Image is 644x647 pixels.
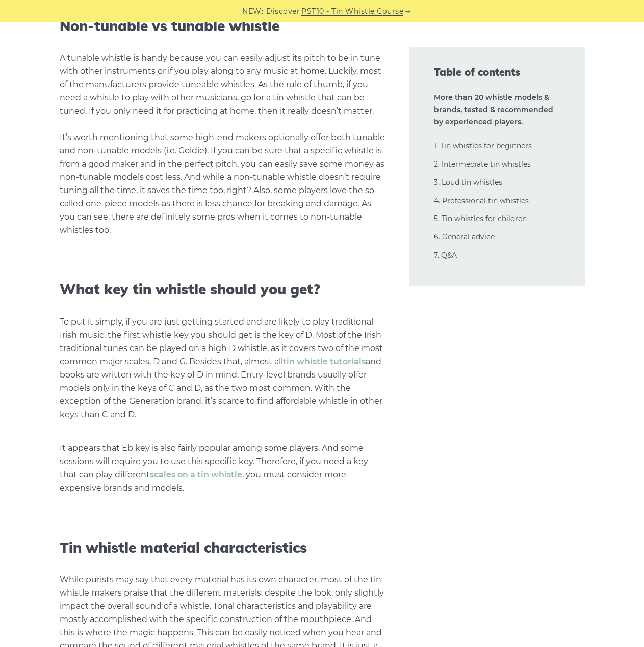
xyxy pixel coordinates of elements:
a: tin whistle tutorials [283,357,366,366]
a: 2. Intermediate tin whistles [434,159,531,169]
a: scales on a tin whistle [150,470,242,479]
span: NEW: [242,6,263,17]
span: Table of contents [434,65,560,79]
a: 7. Q&A [434,251,457,260]
h3: Non-tunable vs tunable whistle [60,17,385,35]
h3: Tin whistle material characteristics [60,539,385,556]
a: 3. Loud tin whistles [434,178,502,187]
h3: What key tin whistle should you get? [60,281,385,298]
a: PST10 - Tin Whistle Course [301,6,403,17]
a: 4. Professional tin whistles [434,196,529,205]
p: A tunable whistle is handy because you can easily adjust its pitch to be in tune with other instr... [60,51,385,237]
a: 5. Tin whistles for children [434,214,527,223]
a: 1. Tin whistles for beginners [434,141,532,150]
a: 6. General advice [434,232,495,241]
p: It appears that Eb key is also fairly popular among some players. And some sessions will require ... [60,442,385,495]
span: Discover [266,6,300,17]
p: To put it simply, if you are just getting started and are likely to play traditional Irish music,... [60,315,385,421]
strong: More than 20 whistle models & brands, tested & recommended by experienced players. [434,93,553,126]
